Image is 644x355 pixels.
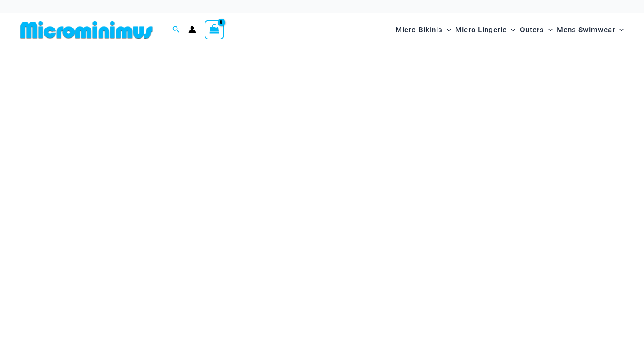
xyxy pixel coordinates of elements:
span: Mens Swimwear [557,19,615,41]
span: Micro Lingerie [455,19,507,41]
span: Menu Toggle [507,19,515,41]
span: Menu Toggle [442,19,451,41]
span: Menu Toggle [544,19,553,41]
span: Outers [520,19,544,41]
a: Search icon link [172,25,180,35]
a: Micro LingerieMenu ToggleMenu Toggle [453,17,517,43]
span: Menu Toggle [615,19,624,41]
img: MM SHOP LOGO FLAT [17,20,156,39]
a: View Shopping Cart, empty [205,20,224,39]
a: OutersMenu ToggleMenu Toggle [518,17,555,43]
nav: Site Navigation [392,16,627,44]
a: Account icon link [188,26,196,33]
a: Mens SwimwearMenu ToggleMenu Toggle [555,17,626,43]
span: Micro Bikinis [395,19,442,41]
a: Micro BikinisMenu ToggleMenu Toggle [393,17,453,43]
